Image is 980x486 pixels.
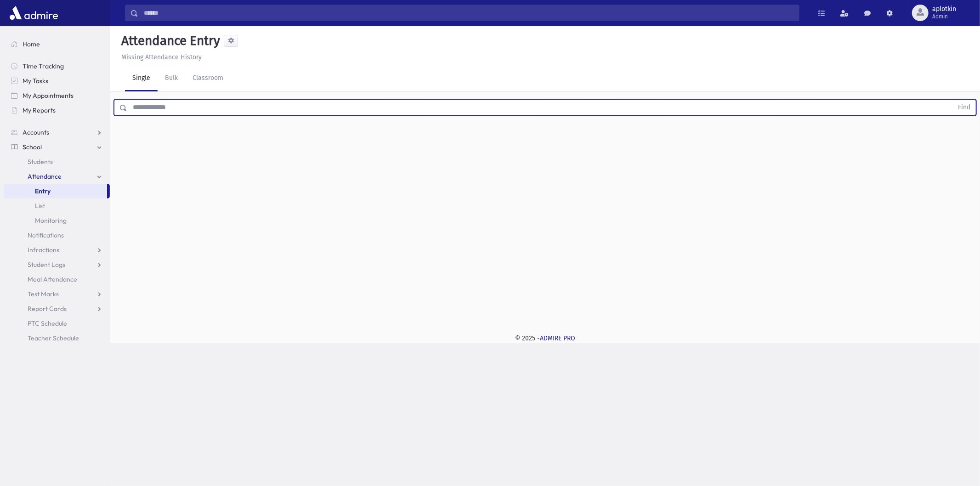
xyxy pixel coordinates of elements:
a: Accounts [4,125,110,140]
button: Find [952,100,976,115]
a: Notifications [4,228,110,243]
span: Student Logs [28,260,65,269]
a: Home [4,37,110,51]
a: Classroom [185,66,231,91]
a: Infractions [4,243,110,257]
a: PTC Schedule [4,316,110,331]
span: My Appointments [23,91,74,100]
span: PTC Schedule [28,319,67,328]
span: School [23,143,42,151]
a: Student Logs [4,257,110,272]
span: aplotkin [932,6,956,13]
a: My Appointments [4,88,110,103]
span: Teacher Schedule [28,334,79,342]
span: Test Marks [28,290,59,298]
span: Meal Attendance [28,275,77,283]
a: Single [125,66,158,91]
span: Students [28,158,53,166]
img: AdmirePro [7,4,60,22]
a: My Reports [4,103,110,118]
a: ADMIRE PRO [540,334,575,342]
span: My Tasks [23,77,48,85]
a: My Tasks [4,73,110,88]
a: Missing Attendance History [118,53,202,61]
u: Missing Attendance History [121,53,202,61]
span: Notifications [28,231,64,239]
a: Attendance [4,169,110,184]
span: Attendance [28,172,62,181]
a: Bulk [158,66,185,91]
a: Monitoring [4,213,110,228]
a: List [4,198,110,213]
span: Admin [932,13,956,20]
a: School [4,140,110,154]
span: Home [23,40,40,48]
a: Entry [4,184,107,198]
input: Search [138,5,799,21]
h5: Attendance Entry [118,33,220,49]
span: Accounts [23,128,49,136]
span: Entry [35,187,51,195]
span: Infractions [28,246,59,254]
span: My Reports [23,106,56,114]
a: Test Marks [4,287,110,301]
a: Time Tracking [4,59,110,73]
div: © 2025 - [125,333,965,343]
a: Teacher Schedule [4,331,110,345]
span: Time Tracking [23,62,64,70]
span: List [35,202,45,210]
span: Monitoring [35,216,67,225]
a: Report Cards [4,301,110,316]
a: Meal Attendance [4,272,110,287]
a: Students [4,154,110,169]
span: Report Cards [28,305,67,313]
